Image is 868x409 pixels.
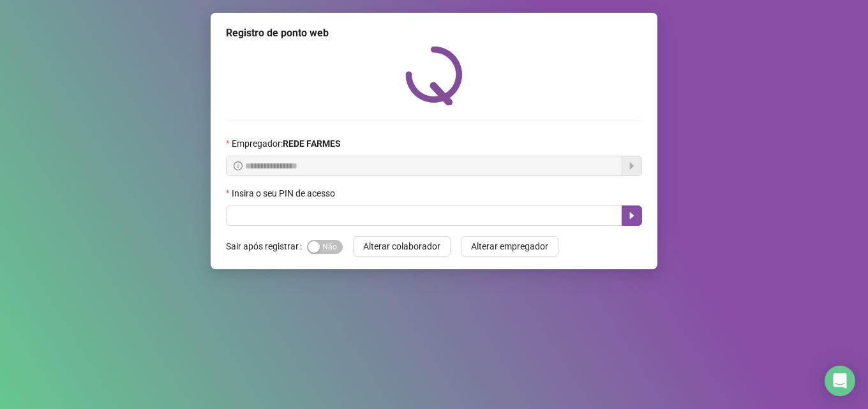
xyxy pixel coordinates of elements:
[226,186,343,200] label: Insira o seu PIN de acesso
[405,46,463,105] img: QRPoint
[234,161,243,170] span: info-circle
[471,239,548,253] span: Alterar empregador
[627,211,637,221] span: caret-right
[232,137,341,151] span: Empregador :
[353,236,451,257] button: Alterar colaborador
[283,138,341,149] strong: REDE FARMES
[226,26,642,41] div: Registro de ponto web
[825,366,855,396] div: Open Intercom Messenger
[226,236,307,257] label: Sair após registrar
[461,236,558,257] button: Alterar empregador
[363,239,440,253] span: Alterar colaborador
